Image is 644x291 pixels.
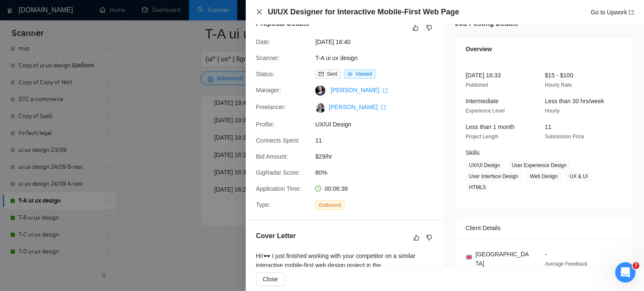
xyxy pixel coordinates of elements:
[545,261,588,267] span: Average Feedback
[256,272,285,286] button: Close
[426,234,432,241] span: dislike
[256,231,296,241] h5: Cover Letter
[466,124,514,130] span: Less than 1 month
[256,38,270,45] span: Date:
[383,88,388,93] span: export
[424,233,434,243] button: dislike
[256,169,300,176] span: GigRadar Score:
[315,152,442,161] span: $29/hr
[545,124,552,130] span: 11
[426,25,432,31] span: dislike
[566,172,591,181] span: UX & UI
[466,149,480,156] span: Skills
[315,168,442,177] span: 80%
[527,172,561,181] span: Web Design
[315,120,442,129] span: UX/UI Design
[325,185,348,192] span: 00:06:38
[466,217,623,239] div: Client Details
[466,108,505,114] span: Experience Level
[508,161,570,170] span: User Experience Design
[466,254,472,260] img: 🇬🇧
[315,136,442,145] span: 11
[466,161,503,170] span: UX/UI Design
[466,98,499,104] span: Intermediate
[466,183,489,192] span: HTML5
[545,82,572,88] span: Hourly Rate
[315,103,325,113] img: c1OJkIx-IadjRms18ePMftOofhKLVhqZZQLjKjBy8mNgn5WQQo-UtPhwQ197ONuZaa
[256,87,281,93] span: Manager:
[347,71,353,77] span: eye
[256,8,263,16] button: Close
[411,233,422,243] button: like
[355,71,372,77] span: Viewed
[256,121,275,128] span: Profile:
[545,251,547,258] span: -
[411,23,421,33] button: like
[466,82,488,88] span: Published
[327,71,337,77] span: Sent
[615,262,636,283] iframe: Intercom live chat
[381,105,386,110] span: export
[413,25,419,31] span: like
[329,104,386,110] a: [PERSON_NAME] export
[591,9,634,16] a: Go to Upworkexport
[256,8,263,15] span: close
[319,71,324,77] span: mail
[629,10,634,15] span: export
[268,7,459,17] h4: UI/UX Designer for Interactive Mobile-First Web Page
[315,37,442,47] span: [DATE] 16:40
[633,262,639,269] span: 7
[263,275,278,284] span: Close
[256,201,270,208] span: Type:
[256,185,301,192] span: Application Time:
[315,53,442,63] span: T-A ui ux design
[315,200,344,210] span: Outbound
[330,87,388,93] a: [PERSON_NAME] export
[466,44,492,54] span: Overview
[256,71,275,77] span: Status:
[424,23,434,33] button: dislike
[466,134,498,140] span: Project Length
[466,72,501,79] span: [DATE] 16:33
[256,104,286,110] span: Freelancer:
[256,137,300,144] span: Connects Spent:
[545,134,584,140] span: Submission Price
[466,172,522,181] span: User Interface Design
[545,98,604,104] span: Less than 30 hrs/week
[315,186,321,192] span: clock-circle
[545,108,560,114] span: Hourly
[414,234,419,241] span: like
[475,250,531,268] span: [GEOGRAPHIC_DATA]
[256,153,288,160] span: Bid Amount:
[256,55,280,61] span: Scanner:
[545,72,573,79] span: $15 - $100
